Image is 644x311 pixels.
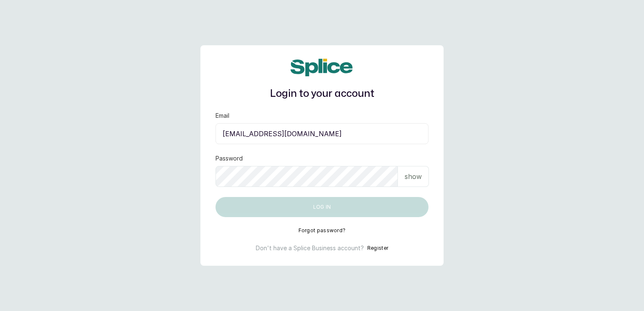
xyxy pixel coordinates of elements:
[216,123,428,144] input: email@acme.com
[216,86,428,101] h1: Login to your account
[405,171,422,181] p: show
[299,227,346,234] button: Forgot password?
[256,244,364,252] p: Don't have a Splice Business account?
[216,111,229,120] label: Email
[216,154,243,163] label: Password
[216,197,428,217] button: Log in
[367,244,388,252] button: Register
